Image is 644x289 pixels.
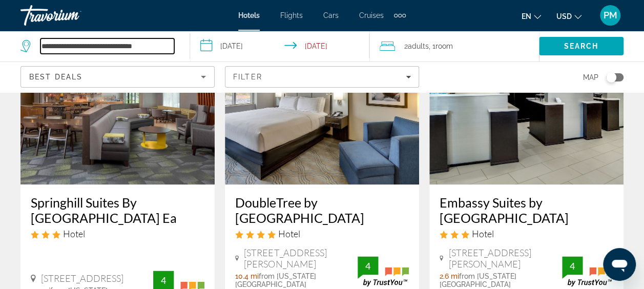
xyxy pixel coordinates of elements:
[280,11,303,19] a: Flights
[435,42,453,50] span: Room
[359,11,384,19] a: Cruises
[40,38,174,54] input: Search hotel destination
[225,20,419,184] img: DoubleTree by Hilton St. Louis Forest Park
[440,228,613,239] div: 3 star Hotel
[20,2,123,29] a: Travorium
[63,228,85,239] span: Hotel
[440,272,516,288] span: from [US_STATE][GEOGRAPHIC_DATA]
[225,66,419,88] button: Filters
[522,12,531,20] span: en
[358,260,378,272] div: 4
[369,31,539,61] button: Travelers: 2 adults, 0 children
[20,20,215,184] img: Springhill Suites By Marriott St. Louis Airport Ea
[597,5,624,26] button: User Menu
[190,31,370,61] button: Select check in and out date
[448,247,562,270] span: [STREET_ADDRESS][PERSON_NAME]
[394,7,406,24] button: Extra navigation items
[564,42,599,50] span: Search
[41,273,123,284] span: [STREET_ADDRESS]
[235,272,316,288] span: from [US_STATE][GEOGRAPHIC_DATA]
[472,228,494,239] span: Hotel
[440,195,613,225] a: Embassy Suites by [GEOGRAPHIC_DATA]
[244,247,358,270] span: [STREET_ADDRESS][PERSON_NAME]
[598,73,624,82] button: Toggle map
[278,228,300,239] span: Hotel
[31,228,204,239] div: 3 star Hotel
[235,228,409,239] div: 4 star Hotel
[233,73,262,81] span: Filter
[604,10,617,20] span: PM
[235,195,409,225] a: DoubleTree by [GEOGRAPHIC_DATA]
[29,71,206,83] mat-select: Sort by
[562,256,613,286] img: TrustYou guest rating badge
[404,39,429,53] span: 2
[31,195,204,225] a: Springhill Suites By [GEOGRAPHIC_DATA] Ea
[603,248,636,281] iframe: Button to launch messaging window
[583,70,598,85] span: Map
[562,260,583,272] div: 4
[429,20,624,184] img: Embassy Suites by Hilton St. Louis Airport
[358,256,409,286] img: TrustYou guest rating badge
[29,73,82,81] span: Best Deals
[323,11,339,19] a: Cars
[440,272,459,280] span: 2.6 mi
[522,9,541,24] button: Change language
[153,274,174,286] div: 4
[429,39,453,53] span: , 1
[539,37,624,55] button: Search
[238,11,260,19] a: Hotels
[556,12,572,20] span: USD
[235,272,259,280] span: 10.4 mi
[556,9,581,24] button: Change currency
[408,42,429,50] span: Adults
